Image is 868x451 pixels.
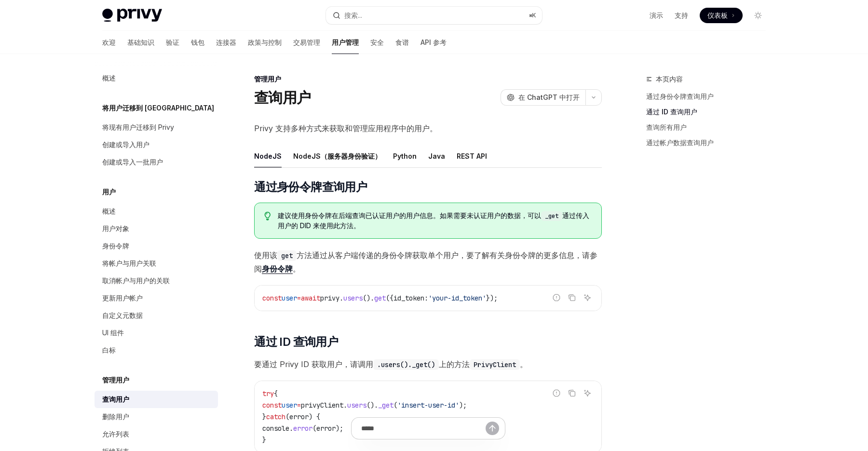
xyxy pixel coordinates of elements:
[166,31,179,54] a: 验证
[95,136,218,153] a: 创建或导入用户
[285,412,289,421] span: (
[102,207,116,215] font: 概述
[282,294,297,302] span: user
[532,12,536,19] font: K
[102,38,116,46] font: 欢迎
[675,11,688,20] a: 支持
[297,401,301,410] span: =
[520,359,528,369] font: 。
[102,328,124,337] font: UI 组件
[102,158,163,166] font: 创建或导入一批用户
[262,401,282,410] span: const
[248,31,282,54] a: 政策与控制
[470,359,520,370] code: PrivyClient
[293,152,381,160] font: NodeJS（服务器身份验证）
[378,401,393,410] span: _get
[289,412,309,421] span: error
[301,294,320,302] span: await
[95,324,218,342] a: UI 组件
[102,224,129,232] font: 用户对象
[550,387,563,399] button: 报告错误代码
[95,203,218,220] a: 概述
[262,294,282,302] span: const
[581,291,594,304] button: 询问人工智能
[293,264,300,273] font: 。
[282,401,297,410] span: user
[529,12,532,19] font: ⌘
[457,145,487,167] button: REST API
[262,264,293,273] font: 身份令牌
[254,75,281,83] font: 管理用户
[254,250,277,260] font: 使用该
[254,89,311,106] font: 查询用户
[254,152,282,160] font: NodeJS
[293,38,320,46] font: 交易管理
[581,387,594,399] button: 询问人工智能
[102,311,143,319] font: 自定义元数据
[459,401,467,410] span: );
[102,123,174,131] font: 将现有用户迁移到 Privy
[293,145,381,167] button: NodeJS（服务器身份验证）
[102,346,116,354] font: 白标
[216,31,236,54] a: 连接器
[397,401,459,410] span: 'insert-user-id'
[95,255,218,272] a: 将帐户与用户关联
[95,391,218,408] a: 查询用户
[566,387,578,399] button: 复制代码块中的内容
[650,11,663,20] a: 演示
[264,212,271,220] svg: 提示
[344,11,362,19] font: 搜索...
[254,359,373,369] font: 要通过 Privy ID 获取用户，请调用
[277,250,297,261] code: get
[646,138,714,147] font: 通过帐户数据查询用户
[363,294,374,302] span: ().
[102,31,116,54] a: 欢迎
[420,31,447,54] a: API 参考
[266,412,285,421] span: catch
[646,135,773,150] a: 通过帐户数据查询用户
[486,294,498,302] span: });
[339,294,343,302] span: .
[428,294,486,302] span: 'your-id_token'
[366,401,378,410] span: ().
[550,291,563,304] button: 报告错误代码
[361,418,486,439] input: 提问...
[301,401,343,410] span: privyClient
[102,395,129,403] font: 查询用户
[248,38,282,46] font: 政策与控制
[566,291,578,304] button: 复制代码块中的内容
[675,11,688,19] font: 支持
[646,123,687,131] font: 查询所有用户
[166,38,179,46] font: 验证
[370,31,384,54] a: 安全
[254,145,282,167] button: NodeJS
[102,9,162,22] img: 灯光标志
[278,211,541,219] font: 建议使用身份令牌在后端查询已认证用户的用户信息。如果需要未认证用户的数据，可以
[102,412,129,421] font: 删除用户
[127,38,154,46] font: 基础知识
[102,430,129,438] font: 允许列表
[347,401,366,410] span: users
[102,376,129,384] font: 管理用户
[395,38,409,46] font: 食谱
[393,294,428,302] span: id_token:
[332,31,359,54] a: 用户管理
[486,422,499,435] button: 发送消息
[393,145,417,167] button: Python
[102,242,129,250] font: 身份令牌
[102,294,143,302] font: 更新用户帐户
[293,31,320,54] a: 交易管理
[191,38,204,46] font: 钱包
[309,412,320,421] span: ) {
[102,276,170,285] font: 取消帐户与用户的关联
[102,188,116,196] font: 用户
[518,93,580,101] font: 在 ChatGPT 中打开
[95,237,218,255] a: 身份令牌
[102,104,214,112] font: 将用户迁移到 [GEOGRAPHIC_DATA]
[216,38,236,46] font: 连接器
[373,359,439,370] code: .users()._get()
[102,74,116,82] font: 概述
[332,38,359,46] font: 用户管理
[95,153,218,171] a: 创建或导入一批用户
[656,75,683,83] font: 本页内容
